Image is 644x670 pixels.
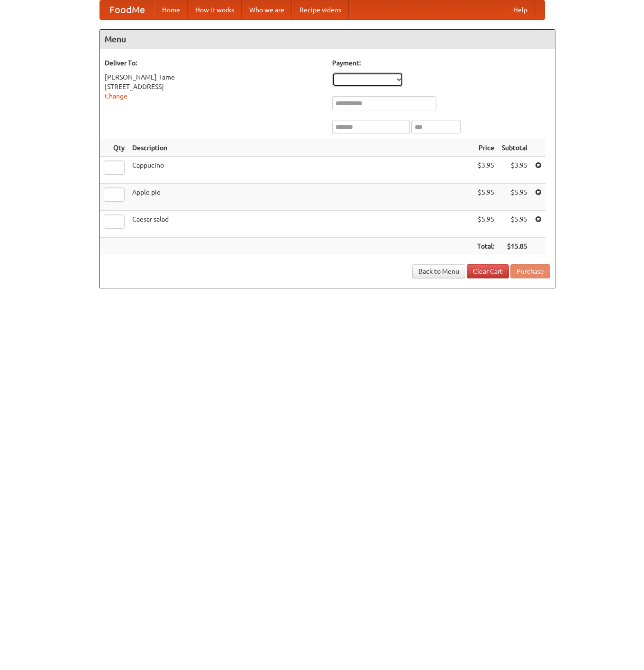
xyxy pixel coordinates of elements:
h5: Payment: [332,58,550,68]
a: FoodMe [100,0,154,19]
td: $3.95 [473,157,498,184]
th: Total: [473,238,498,255]
h4: Menu [100,30,555,49]
td: Cappucino [128,157,473,184]
a: Home [154,0,188,19]
td: $5.95 [473,211,498,238]
a: Help [506,0,535,19]
th: Price [473,139,498,157]
a: Who we are [242,0,292,19]
th: $15.85 [498,238,531,255]
a: Clear Cart [467,264,509,278]
a: How it works [188,0,242,19]
div: [PERSON_NAME] Tame [105,72,323,82]
td: $5.95 [473,184,498,211]
td: $3.95 [498,157,531,184]
th: Description [128,139,473,157]
a: Change [105,92,127,100]
th: Subtotal [498,139,531,157]
a: Back to Menu [412,264,465,278]
h5: Deliver To: [105,58,323,68]
td: $5.95 [498,184,531,211]
div: [STREET_ADDRESS] [105,82,323,91]
a: Recipe videos [292,0,349,19]
td: Caesar salad [128,211,473,238]
td: Apple pie [128,184,473,211]
td: $5.95 [498,211,531,238]
th: Qty [100,139,128,157]
button: Purchase [510,264,550,278]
